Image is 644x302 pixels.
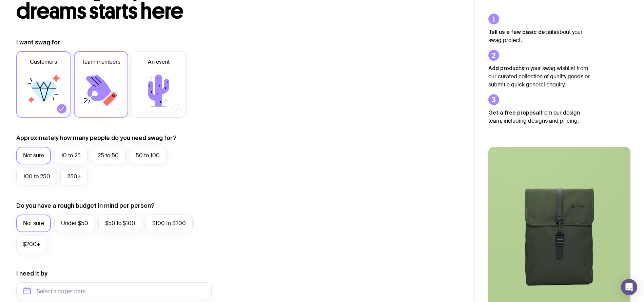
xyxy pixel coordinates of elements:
label: 10 to 25 [54,147,87,164]
input: Select a target date [16,282,212,300]
label: $200+ [16,236,47,253]
label: Do you have a rough budget in mind per person? [16,202,155,210]
strong: Get a free proposal [488,109,541,116]
label: Not sure [16,147,51,164]
label: 25 to 50 [91,147,125,164]
label: Not sure [16,215,51,232]
span: Customers [30,58,57,66]
p: about your swag project. [488,28,590,44]
label: Approximately how many people do you need swag for? [16,134,177,142]
p: to your swag wishlist from our curated collection of quality goods or submit a quick general enqu... [488,64,590,89]
label: I want swag for [16,38,60,46]
span: Team members [82,58,120,66]
label: 250+ [60,168,88,185]
label: 100 to 250 [16,168,57,185]
p: from our design team, including designs and pricing. [488,108,590,125]
label: Under $50 [54,215,95,232]
label: $100 to $200 [145,215,193,232]
label: I need it by [16,269,47,278]
strong: Tell us a few basic details [488,29,557,35]
label: $50 to $100 [98,215,142,232]
strong: Add products [488,65,524,71]
label: 50 to 100 [129,147,167,164]
div: Open Intercom Messenger [621,279,637,295]
span: An event [148,58,170,66]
